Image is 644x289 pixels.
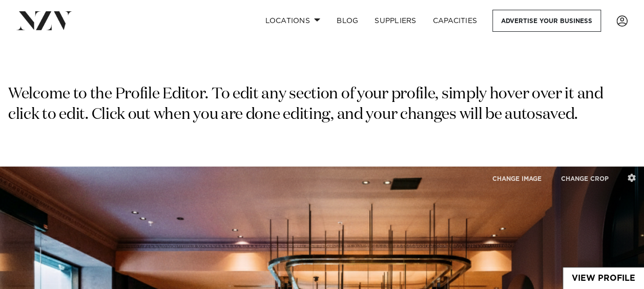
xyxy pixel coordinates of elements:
[563,267,644,289] a: View Profile
[552,168,617,190] button: CHANGE CROP
[328,10,366,32] a: BLOG
[257,10,328,32] a: Locations
[8,85,636,126] p: Welcome to the Profile Editor. To edit any section of your profile, simply hover over it and clic...
[492,10,601,32] a: Advertise your business
[425,10,486,32] a: Capacities
[16,11,72,30] img: nzv-logo.png
[366,10,424,32] a: SUPPLIERS
[484,168,550,190] button: CHANGE IMAGE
